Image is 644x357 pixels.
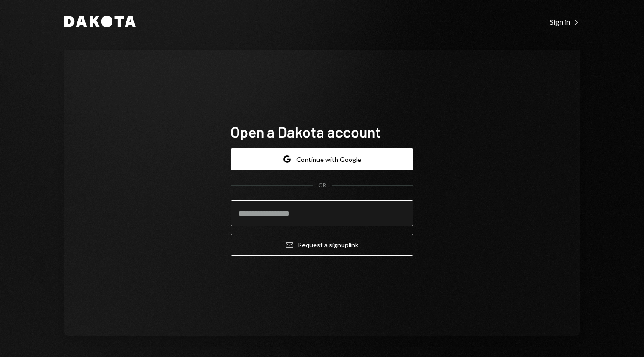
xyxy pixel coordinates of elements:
[550,17,580,27] div: Sign in
[231,234,413,256] button: Request a signuplink
[231,148,413,170] button: Continue with Google
[318,182,326,189] div: OR
[550,16,580,27] a: Sign in
[231,122,413,141] h1: Open a Dakota account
